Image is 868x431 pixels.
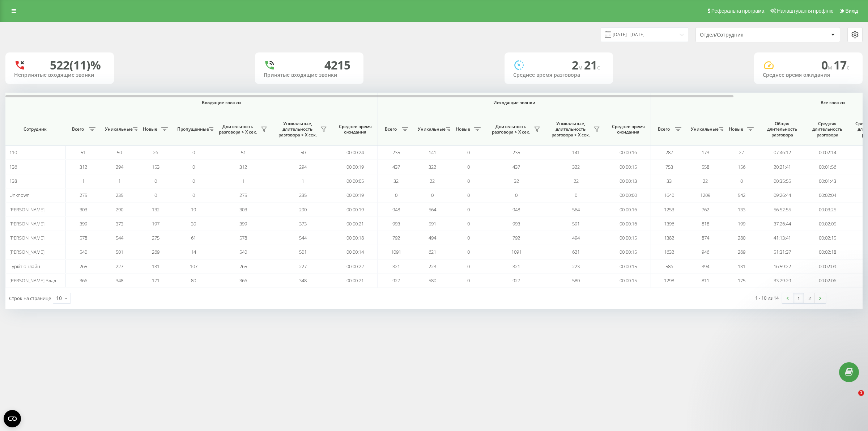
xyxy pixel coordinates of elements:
span: 0 [575,192,577,198]
td: 00:00:16 [606,145,651,160]
span: 792 [392,234,400,241]
span: 0 [154,192,157,198]
span: 621 [572,249,580,255]
span: 540 [80,249,87,255]
span: 280 [738,234,745,241]
span: c [597,63,600,71]
td: 00:35:55 [759,174,805,188]
span: Новые [727,126,745,132]
td: 00:02:04 [805,188,850,202]
span: 50 [301,149,306,156]
td: 00:01:56 [805,160,850,174]
td: 00:00:16 [606,202,651,216]
span: 0 [467,192,470,198]
span: 578 [239,234,247,241]
span: 0 [467,263,470,270]
span: 348 [299,277,307,284]
span: 948 [392,206,400,213]
span: Строк на странице [9,295,51,301]
span: 312 [239,164,247,170]
span: 235 [512,149,520,156]
span: 0 [467,178,470,184]
span: 294 [116,164,123,170]
span: 26 [153,149,158,156]
div: Среднее время разговора [513,72,604,78]
span: Средняя длительность разговора [810,121,844,138]
span: Всего [655,126,673,132]
span: Unknown [9,192,30,198]
span: 51 [241,149,246,156]
td: 00:00:16 [606,217,651,231]
td: 00:00:15 [606,274,651,288]
span: 0 [154,178,157,184]
td: 00:00:15 [606,231,651,245]
td: 07:46:12 [759,145,805,160]
span: 265 [239,263,247,270]
span: 580 [429,277,436,284]
span: Исходящие звонки [395,100,634,106]
span: Сотрудник [12,126,59,132]
span: 227 [299,263,307,270]
span: 223 [572,263,580,270]
span: [PERSON_NAME] Влад [9,277,56,284]
td: 56:52:55 [759,202,805,216]
td: 00:00:00 [606,188,651,202]
span: 235 [392,149,400,156]
div: 522 (11)% [50,58,101,72]
span: Пропущенные [177,126,207,132]
td: 00:00:14 [333,245,378,259]
span: 792 [512,234,520,241]
span: Среднее время ожидания [338,124,372,135]
td: 00:00:22 [333,259,378,274]
span: 294 [299,164,307,170]
span: 290 [116,206,123,213]
span: 753 [665,164,673,170]
span: 21 [584,57,600,73]
span: Входящие звонки [84,100,359,106]
span: 1 [118,178,121,184]
span: 107 [190,263,197,270]
span: 993 [512,220,520,227]
td: 41:13:41 [759,231,805,245]
span: 0 [192,178,195,184]
span: 197 [152,220,159,227]
span: 0 [192,164,195,170]
span: Уникальные, длительность разговора > Х сек. [277,121,318,138]
td: 00:02:14 [805,145,850,160]
span: 171 [152,277,159,284]
span: 811 [702,277,709,284]
span: 22 [574,178,579,184]
span: 399 [80,220,87,227]
span: 591 [572,220,580,227]
span: 591 [429,220,436,227]
span: Вихід [846,8,858,14]
span: 287 [665,149,673,156]
span: 0 [467,220,470,227]
button: Open CMP widget [4,410,21,427]
div: Принятые входящие звонки [264,72,355,78]
span: 33 [667,178,672,184]
span: 544 [116,234,123,241]
span: 544 [299,234,307,241]
span: 22 [703,178,708,184]
span: 564 [572,206,580,213]
span: 437 [392,164,400,170]
span: Длительность разговора > Х сек. [490,124,532,135]
div: Непринятые входящие звонки [14,72,105,78]
td: 00:00:19 [333,188,378,202]
span: 50 [117,149,122,156]
span: 0 [740,178,743,184]
span: 265 [80,263,87,270]
span: 2 [572,57,584,73]
td: 00:00:21 [333,217,378,231]
span: м [578,63,584,71]
td: 00:00:19 [333,160,378,174]
span: 1640 [664,192,674,198]
td: 00:01:43 [805,174,850,188]
span: 275 [80,192,87,198]
span: 173 [702,149,709,156]
td: 00:00:05 [333,174,378,188]
span: 1396 [664,220,674,227]
td: 09:26:44 [759,188,805,202]
span: 312 [80,164,87,170]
